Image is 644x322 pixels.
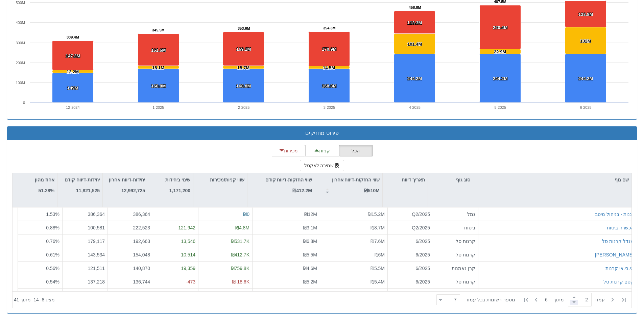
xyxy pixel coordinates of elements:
button: אי.בי.אי קרנות [605,265,634,271]
div: קרנות סל [436,238,475,244]
div: 13,546 [156,238,195,244]
text: 400M [16,21,25,25]
text: 500M [16,1,25,5]
div: 140,870 [111,265,150,271]
div: 6/2025 [390,278,430,285]
span: ‏מספר רשומות בכל עמוד [466,296,515,303]
span: ₪6M [375,252,385,257]
button: גננות - בניהול מיטב [595,211,634,218]
div: 222,523 [111,224,150,231]
span: ₪5.4M [371,279,385,284]
tspan: 244.2M [493,76,507,81]
tspan: 345.5M [152,28,165,32]
text: 3-2025 [324,105,335,109]
div: 192,663 [111,238,150,244]
div: -473 [156,278,195,285]
span: ₪3.1M [303,225,317,230]
div: מגדל קרנות סל [602,238,634,244]
span: ₪15.2M [368,212,385,217]
span: 6 [545,296,553,303]
tspan: 161.6M [151,48,166,53]
text: 6-2025 [580,105,591,109]
button: הכל [339,145,373,156]
span: ₪531.7K [231,238,249,244]
div: 143,534 [65,251,105,258]
div: ביטוח [436,224,475,231]
div: תאריך דיווח [383,173,428,186]
div: ‏ מתוך [434,292,630,307]
div: 0.61 % [21,251,59,258]
text: 4-2025 [409,105,421,109]
div: 0.88 % [21,224,59,231]
tspan: 244.2M [407,76,422,81]
span: ₪5.2M [303,279,317,284]
p: שינוי ביחידות [165,176,190,183]
tspan: 149M [67,85,78,91]
strong: 11,821,525 [76,188,100,193]
text: 1-2025 [152,105,164,109]
div: Q2/2025 [390,224,430,231]
div: 386,364 [65,211,105,218]
tspan: 354.3M [323,26,336,30]
span: ₪0 [243,212,249,217]
tspan: 458.8M [409,5,421,9]
div: 6/2025 [390,238,430,244]
div: 19,359 [156,265,195,271]
div: סוג גוף [428,173,473,186]
span: ‏עמוד [594,296,605,303]
span: ₪6.8M [303,238,317,244]
span: ₪5.5M [303,252,317,257]
button: שמירה לאקסל [300,160,344,171]
tspan: 168.8M [322,83,336,89]
div: ‏מציג 8 - 14 ‏ מתוך 41 [14,292,55,307]
span: ₪7.6M [371,238,385,244]
text: 300M [16,41,25,45]
strong: ₪510M [364,188,380,193]
text: 0 [23,101,25,105]
div: 137,218 [65,278,105,285]
div: שם גוף [473,173,631,186]
text: 100M [16,81,25,85]
div: גמל [436,211,475,218]
tspan: 15.7M [237,65,249,70]
tspan: 113.3M [407,20,422,25]
tspan: 169.1M [236,47,251,52]
p: יחידות-דיווח קודם [65,176,100,183]
p: שווי החזקות-דיווח קודם [265,176,312,183]
p: יחידות-דיווח אחרון [109,176,145,183]
button: קסם קרנות סל [603,278,634,285]
div: 6/2025 [390,265,430,271]
div: 10,514 [156,251,195,258]
text: 12-2024 [66,105,79,109]
div: 0.56 % [21,265,59,271]
div: 386,364 [111,211,150,218]
div: 1.53 % [21,211,59,218]
button: מכירות [272,145,306,156]
div: Q2/2025 [390,211,430,218]
tspan: 133.8M [578,12,593,17]
button: קניות [305,145,339,156]
tspan: 353.6M [238,26,250,30]
tspan: 147.3M [66,53,80,58]
tspan: 168.8M [151,83,166,89]
span: ₪-18.6K [232,279,249,284]
div: [PERSON_NAME] [595,251,634,258]
div: 121,942 [156,224,195,231]
div: קרנות סל [436,278,475,285]
span: ₪759.8K [231,265,249,271]
div: 121,511 [65,265,105,271]
tspan: 168.8M [236,83,251,89]
tspan: 13.2M [67,69,79,74]
h3: פירוט מחזיקים [12,130,632,136]
p: שווי החזקות-דיווח אחרון [332,176,380,183]
tspan: 15.1M [152,65,164,70]
div: 154,048 [111,251,150,258]
tspan: 244.2M [578,76,593,81]
div: הכשרה ביטוח [607,224,634,231]
tspan: 101.4M [407,42,422,47]
span: ₪412.7K [231,252,249,257]
div: 179,117 [65,238,105,244]
div: 6/2025 [390,251,430,258]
